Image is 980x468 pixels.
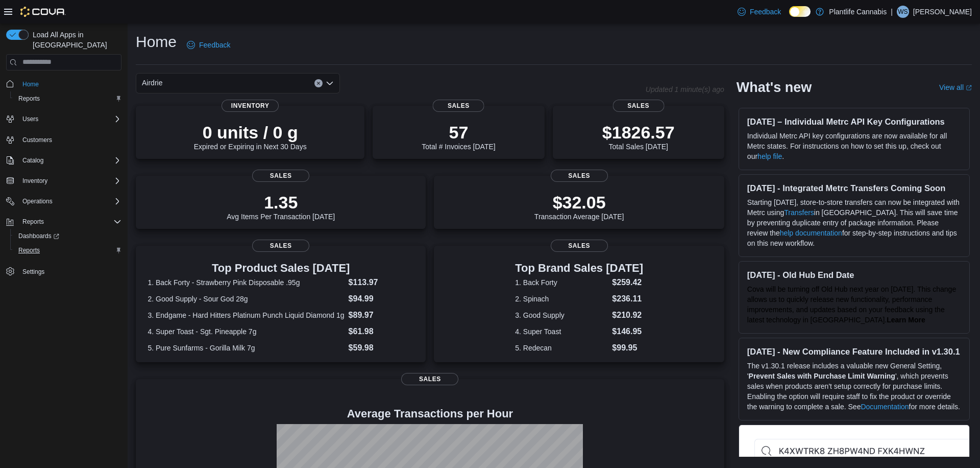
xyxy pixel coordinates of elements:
[2,77,126,91] button: Home
[18,78,121,90] span: Home
[18,134,56,146] a: Customers
[18,113,42,125] button: Users
[349,276,414,289] dd: $113.97
[515,294,608,304] dt: 2. Spinach
[515,277,608,288] dt: 1. Back Forty
[913,6,972,18] p: [PERSON_NAME]
[18,216,48,228] button: Reports
[22,136,52,144] span: Customers
[18,154,121,167] span: Catalog
[646,85,724,93] p: Updated 1 minute(s) ago
[22,218,44,226] span: Reports
[515,310,608,320] dt: 3. Good Supply
[142,77,162,89] span: Airdrie
[18,95,40,103] span: Reports
[18,246,40,254] span: Reports
[612,309,643,321] dd: $210.92
[747,183,961,193] h3: [DATE] - Integrated Metrc Transfers Coming Soon
[612,100,664,112] span: Sales
[14,92,121,105] span: Reports
[784,208,814,217] a: Transfers
[2,153,126,168] button: Catalog
[326,79,334,87] button: Open list of options
[747,361,961,412] p: The v1.30.1 release includes a valuable new General Setting, ' ', which prevents sales when produ...
[749,372,895,380] strong: Prevent Sales with Purchase Limit Warning
[136,32,177,52] h1: Home
[747,270,961,280] h3: [DATE] - Old Hub End Date
[349,325,414,338] dd: $61.98
[194,122,307,151] div: Expired or Expiring in Next 30 Days
[314,79,323,87] button: Clear input
[22,80,39,88] span: Home
[199,40,230,50] span: Feedback
[14,92,44,105] a: Reports
[2,132,126,147] button: Customers
[14,244,121,256] span: Reports
[22,268,44,276] span: Settings
[2,174,126,188] button: Inventory
[612,325,643,338] dd: $146.95
[18,232,59,240] span: Dashboards
[18,195,57,207] button: Operations
[2,194,126,208] button: Operations
[22,197,53,205] span: Operations
[829,6,887,18] p: Plantlife Cannabis
[18,265,121,277] span: Settings
[227,192,335,221] div: Avg Items Per Transaction [DATE]
[612,276,643,289] dd: $259.42
[612,342,643,354] dd: $99.95
[2,112,126,126] button: Users
[515,343,608,353] dt: 5. Redecan
[22,115,38,123] span: Users
[747,346,961,357] h3: [DATE] - New Compliance Feature Included in v1.30.1
[939,83,972,91] a: View allExternal link
[887,316,925,324] a: Learn More
[194,122,307,143] p: 0 units / 0 g
[747,116,961,127] h3: [DATE] – Individual Metrc API Key Configurations
[534,192,624,221] div: Transaction Average [DATE]
[20,7,66,17] img: Cova
[18,216,121,228] span: Reports
[422,122,495,143] p: 57
[18,78,43,90] a: Home
[18,113,121,125] span: Users
[22,156,43,165] span: Catalog
[897,6,909,18] div: Wyatt Seitz
[602,122,675,151] div: Total Sales [DATE]
[891,6,893,18] p: |
[183,35,234,55] a: Feedback
[18,175,121,187] span: Inventory
[252,240,309,252] span: Sales
[551,240,608,252] span: Sales
[18,195,121,207] span: Operations
[861,403,909,411] a: Documentation
[29,30,121,50] span: Load All Apps in [GEOGRAPHIC_DATA]
[349,342,414,354] dd: $59.98
[747,131,961,161] p: Individual Metrc API key configurations are now available for all Metrc states. For instructions ...
[148,343,344,353] dt: 5. Pure Sunfarms - Gorilla Milk 7g
[18,175,52,187] button: Inventory
[780,229,842,237] a: help documentation
[733,2,785,22] a: Feedback
[349,293,414,305] dd: $94.99
[14,230,121,242] span: Dashboards
[349,309,414,321] dd: $89.97
[148,262,414,274] h3: Top Product Sales [DATE]
[144,408,716,420] h4: Average Transactions per Hour
[10,229,126,243] a: Dashboards
[747,285,956,324] span: Cova will be turning off Old Hub next year on [DATE]. This change allows us to quickly release ne...
[747,197,961,248] p: Starting [DATE], store-to-store transfers can now be integrated with Metrc using in [GEOGRAPHIC_D...
[2,215,126,229] button: Reports
[227,192,335,213] p: 1.35
[148,277,344,288] dt: 1. Back Forty - Strawberry Pink Disposable .95g
[22,177,47,185] span: Inventory
[789,6,811,17] input: Dark Mode
[148,310,344,320] dt: 3. Endgame - Hard Hitters Platinum Punch Liquid Diamond 1g
[898,6,908,18] span: WS
[966,85,972,91] svg: External link
[14,230,63,242] a: Dashboards
[18,154,47,167] button: Catalog
[401,373,458,385] span: Sales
